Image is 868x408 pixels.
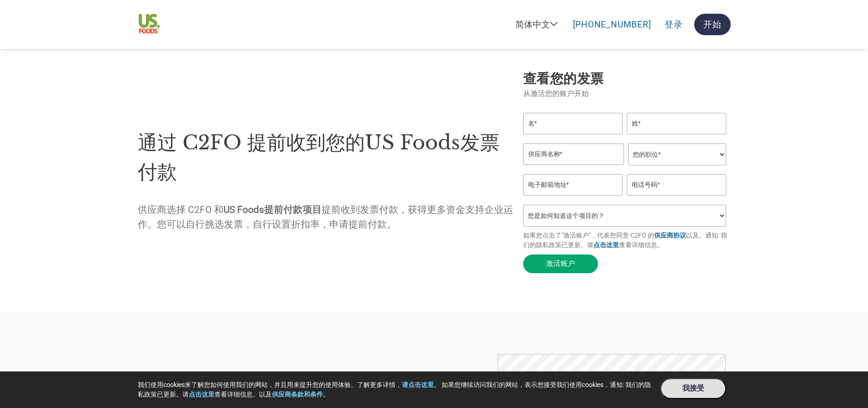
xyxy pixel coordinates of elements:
a: 供应商条款和条件 [272,391,323,398]
strong: US Foods提前付款项目 [223,204,322,215]
a: 点击这里 [189,391,214,398]
a: [PHONE_NUMBER] [573,19,651,30]
button: 我接受 [660,378,726,399]
h3: 查看您的发票 [523,70,731,88]
p: 如果您点击了"激活账户"，代表您同意 C2FO 的 以及。通知: 我们的隐私政策已更新。请 查看详细信息。 [523,231,731,250]
a: 登录 [665,19,683,31]
a: 开始 [694,14,731,35]
input: 电话号码* [627,174,726,196]
h1: 通过 C2FO 提前收到您的US Foods发票付款 [138,128,514,187]
input: Invalid Email format [523,174,623,196]
input: 供应商名称* [523,143,624,165]
a: 请点击这里 [402,381,434,388]
a: 供应商协议 [654,232,686,239]
p: 供应商选择 C2FO 和 提前收到发票付款，获得更多资金支持企业运作。您可以自行挑选发票，自行设置折扣率，申请提前付款。 [138,203,514,231]
button: 激活账户 [523,254,598,273]
img: US Foods [138,12,161,35]
a: 点击这里 [593,241,619,249]
p: 从激活您的账户开始 [523,88,731,99]
p: 我们使用cookies来了解您如何使用我们的网站，并且用来提升您的使用体验。了解更多详情， 。 如果您继续访问我们的网站，表示您接受我们使用cookies，通知: 我们的隐私政策已更新。请 查看... [138,380,652,399]
select: Title/Role [628,143,726,165]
